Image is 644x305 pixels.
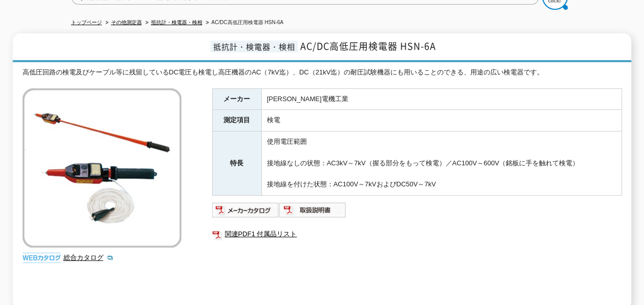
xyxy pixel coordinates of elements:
[279,208,346,216] a: 取扱説明書
[211,41,298,52] span: 抵抗計・検電器・検相
[261,110,621,131] td: 検電
[23,67,622,78] div: 高低圧回路の検電及びケーブル等に残留しているDC電圧も検電し高圧機器のAC（7kV迄）、DC（21kV迄）の耐圧試験機器にも用いることのできる、用途の広い検電器です。
[204,17,284,28] li: AC/DC高低圧用検電器 HSN-6A
[212,88,261,110] th: メーカー
[212,110,261,131] th: 測定項目
[151,20,202,25] a: 抵抗計・検電器・検相
[300,39,436,53] span: AC/DC高低圧用検電器 HSN-6A
[212,202,279,218] img: メーカーカタログ
[212,208,279,216] a: メーカーカタログ
[111,20,142,25] a: その他測定器
[212,131,261,196] th: 特長
[212,227,622,241] a: 関連PDF1 付属品リスト
[261,131,621,196] td: 使用電圧範囲 接地線なしの状態：AC3kV～7kV（握る部分をもって検電）／AC100V～600V（銘板に手を触れて検電） 接地線を付けた状態：AC100V～7kVおよびDC50V～7kV
[23,253,61,263] img: webカタログ
[279,202,346,218] img: 取扱説明書
[261,88,621,110] td: [PERSON_NAME]電機工業
[23,88,181,247] img: AC/DC高低圧用検電器 HSN-6A
[64,254,114,261] a: 総合カタログ
[71,20,102,25] a: トップページ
